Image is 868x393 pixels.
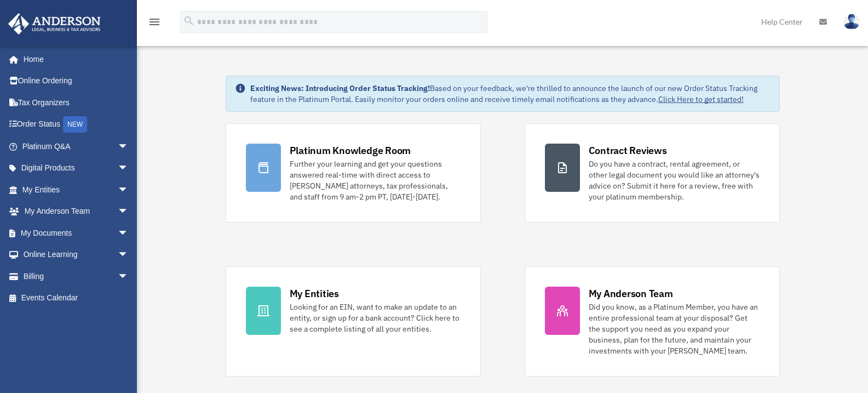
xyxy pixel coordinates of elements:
[290,158,461,202] div: Further your learning and get your questions answered real-time with direct access to [PERSON_NAM...
[226,266,481,377] a: My Entities Looking for an EIN, want to make an update to an entity, or sign up for a bank accoun...
[118,179,140,201] span: arrow_drop_down
[8,179,145,201] a: My Entitiesarrow_drop_down
[589,287,673,300] div: My Anderson Team
[589,144,667,157] div: Contract Reviews
[250,83,430,93] strong: Exciting News: Introducing Order Status Tracking!
[250,83,771,105] div: Based on your feedback, we're thrilled to announce the launch of our new Order Status Tracking fe...
[226,123,481,223] a: Platinum Knowledge Room Further your learning and get your questions answered real-time with dire...
[118,265,140,288] span: arrow_drop_down
[525,123,780,223] a: Contract Reviews Do you have a contract, rental agreement, or other legal document you would like...
[290,301,461,334] div: Looking for an EIN, want to make an update to an entity, or sign up for a bank account? Click her...
[148,19,161,29] a: menu
[589,158,760,202] div: Do you have a contract, rental agreement, or other legal document you would like an attorney's ad...
[290,144,411,157] div: Platinum Knowledge Room
[8,244,145,266] a: Online Learningarrow_drop_down
[63,116,87,133] div: NEW
[8,113,145,136] a: Order StatusNEW
[8,70,145,92] a: Online Ordering
[525,266,780,377] a: My Anderson Team Did you know, as a Platinum Member, you have an entire professional team at your...
[118,201,140,223] span: arrow_drop_down
[148,15,161,29] i: menu
[8,92,145,113] a: Tax Organizers
[8,48,140,70] a: Home
[8,222,145,244] a: My Documentsarrow_drop_down
[118,135,140,158] span: arrow_drop_down
[118,157,140,180] span: arrow_drop_down
[5,13,104,35] img: Anderson Advisors Platinum Portal
[290,287,339,300] div: My Entities
[8,201,145,223] a: My Anderson Teamarrow_drop_down
[118,244,140,266] span: arrow_drop_down
[183,15,195,27] i: search
[8,157,145,179] a: Digital Productsarrow_drop_down
[118,222,140,244] span: arrow_drop_down
[8,135,145,157] a: Platinum Q&Aarrow_drop_down
[658,94,744,104] a: Click Here to get started!
[843,14,860,30] img: User Pic
[589,301,760,356] div: Did you know, as a Platinum Member, you have an entire professional team at your disposal? Get th...
[8,265,145,287] a: Billingarrow_drop_down
[8,287,145,309] a: Events Calendar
